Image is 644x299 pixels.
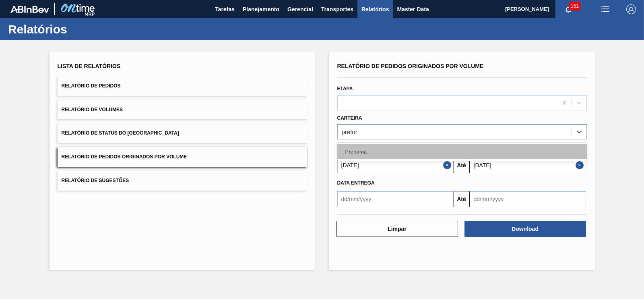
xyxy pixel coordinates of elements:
[215,4,235,14] span: Tarefas
[555,4,581,15] button: Notificações
[321,4,353,14] span: Transportes
[62,178,129,183] span: Relatório de Sugestões
[337,144,587,159] div: Preforma
[8,25,151,34] h1: Relatórios
[243,4,279,14] span: Planejamento
[62,130,179,136] span: Relatório de Status do [GEOGRAPHIC_DATA]
[287,4,313,14] span: Gerencial
[58,123,307,143] button: Relatório de Status do [GEOGRAPHIC_DATA]
[58,63,121,69] span: Lista de Relatórios
[337,180,375,186] span: Data entrega
[58,100,307,120] button: Relatório de Volumes
[576,157,586,173] button: Close
[569,2,580,10] span: 151
[62,154,187,160] span: Relatório de Pedidos Originados por Volume
[337,191,454,207] input: dd/mm/yyyy
[361,4,389,14] span: Relatórios
[337,86,353,91] label: Etapa
[337,115,362,121] label: Carteira
[454,157,470,173] button: Até
[626,4,636,14] img: Logout
[464,221,586,237] button: Download
[62,107,123,112] span: Relatório de Volumes
[10,6,49,13] img: TNhmsLtSVTkK8tSr43FrP2fwEKptu5GPRR3wAAAABJRU5ErkJggg==
[336,221,458,237] button: Limpar
[62,83,121,89] span: Relatório de Pedidos
[58,171,307,191] button: Relatório de Sugestões
[58,76,307,96] button: Relatório de Pedidos
[470,191,586,207] input: dd/mm/yyyy
[397,4,429,14] span: Master Data
[454,191,470,207] button: Até
[443,157,454,173] button: Close
[601,4,610,14] img: userActions
[470,157,586,173] input: dd/mm/yyyy
[337,157,454,173] input: dd/mm/yyyy
[58,147,307,167] button: Relatório de Pedidos Originados por Volume
[337,63,484,69] span: Relatório de Pedidos Originados por Volume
